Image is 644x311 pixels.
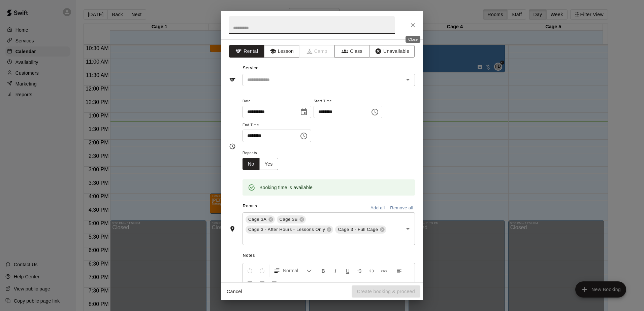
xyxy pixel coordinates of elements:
button: Formatting Options [271,265,315,277]
button: Redo [256,265,268,277]
button: Choose date, selected date is Oct 12, 2025 [297,105,311,119]
button: Close [407,19,419,31]
span: Cage 3 - Full Cage [335,226,381,233]
span: Cage 3A [246,216,269,223]
span: Camps can only be created in the Services page [299,45,335,58]
button: Choose time, selected time is 2:15 PM [368,105,382,119]
div: Cage 3 - After Hours - Lessons Only [246,226,333,234]
span: Repeats [243,149,284,158]
button: Left Align [393,265,405,277]
button: Open [403,224,413,234]
svg: Rooms [229,226,236,232]
button: Open [403,75,413,84]
span: Date [243,97,311,106]
div: Cage 3B [277,215,306,223]
button: Remove all [388,203,415,213]
div: Cage 3A [246,215,275,223]
div: Booking time is available [259,181,313,194]
div: Cage 3 - Full Cage [335,226,386,234]
span: Cage 3B [277,216,301,223]
button: Format Bold [318,265,329,277]
div: Close [406,36,420,43]
span: Service [243,66,259,70]
button: Right Align [256,277,268,289]
span: Notes [243,250,415,261]
button: Center Align [244,277,256,289]
button: Insert Link [378,265,390,277]
button: Format Underline [342,265,353,277]
button: Lesson [264,45,299,58]
button: Undo [244,265,256,277]
button: Add all [367,203,388,213]
button: Class [334,45,370,58]
button: Yes [259,158,278,170]
div: outlined button group [243,158,278,170]
svg: Service [229,76,236,83]
span: Cage 3 - After Hours - Lessons Only [246,226,328,233]
button: Choose time, selected time is 2:45 PM [297,129,311,143]
button: Format Italics [330,265,341,277]
button: Unavailable [369,45,415,58]
button: Justify Align [268,277,280,289]
svg: Timing [229,143,236,150]
button: Cancel [224,285,245,298]
button: Rental [229,45,264,58]
span: End Time [243,121,311,130]
button: Insert Code [366,265,378,277]
span: Rooms [243,204,257,208]
button: No [243,158,260,170]
span: Normal [283,267,307,274]
span: Start Time [314,97,382,106]
button: Format Strikethrough [354,265,365,277]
